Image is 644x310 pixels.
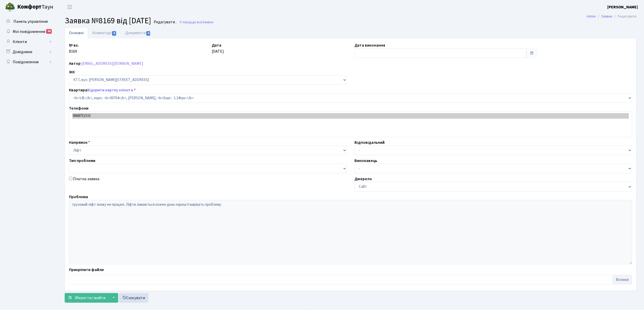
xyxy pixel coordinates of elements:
label: Виконавець [354,158,377,164]
option: 0668751533 [72,113,629,119]
a: Основні [65,28,88,38]
b: [PERSON_NAME] [607,4,638,10]
div: 8169 [65,42,208,58]
a: [PERSON_NAME] [607,4,638,10]
span: Таун [17,3,53,11]
span: 0 [112,31,116,36]
label: Прикріпити файли [69,267,104,273]
div: 36 [46,29,52,34]
a: Admin [586,14,596,19]
label: № вх. [69,42,79,48]
label: Дата виконання [354,42,385,48]
a: Документи [121,28,155,38]
div: [DATE] [208,42,351,58]
label: Квартира [69,87,136,93]
a: [EMAIL_ADDRESS][DOMAIN_NAME] [81,61,143,66]
a: Довідники [3,47,53,57]
li: Редагувати [612,14,636,19]
label: Відповідальний [354,139,385,146]
span: Панель управління [13,19,48,24]
a: Відкрити картку клієнта [87,87,133,93]
a: Повідомлення [3,57,53,67]
label: Телефони [69,105,88,111]
a: Назад до всіхЗаявки [179,20,213,25]
label: Проблема [69,194,88,200]
a: Клієнти [3,37,53,47]
span: Заявка №8169 від [DATE] [65,15,151,27]
label: Дата [212,42,221,48]
label: Автор [69,60,81,67]
label: Платна заявка [73,176,99,182]
a: Заявки [601,14,612,19]
nav: breadcrumb [579,11,644,22]
a: Коментарі [88,28,121,38]
img: logo.png [5,2,15,12]
span: Зберегти і вийти [74,295,105,301]
span: 0 [146,31,150,36]
label: ЖК [69,69,75,75]
select: ) [69,93,632,103]
a: Панель управління [3,16,53,27]
button: Зберегти і вийти [65,293,109,303]
span: Заявки [202,20,213,25]
span: Мої повідомлення [13,29,45,34]
b: Комфорт [17,3,42,11]
label: Тип проблеми [69,158,95,164]
small: Редагувати . [153,20,176,25]
a: Скасувати [119,293,148,303]
button: Переключити навігацію [63,3,76,11]
textarea: грузовий ліфт знову не працює. Ліфти ламаються кожен день нарешті вирішіть проблему [69,200,632,264]
label: Джерело [354,176,372,182]
label: Напрямок [69,139,90,146]
a: Мої повідомлення36 [3,27,53,37]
